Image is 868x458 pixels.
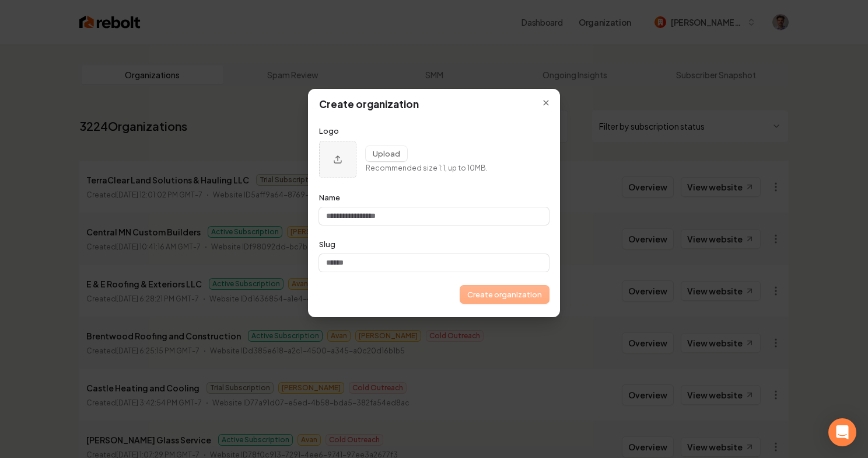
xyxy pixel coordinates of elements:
p: Logo [319,126,549,136]
div: Open Intercom Messenger [828,418,856,446]
button: Close modal [536,93,556,113]
label: Slug [319,239,335,249]
h1: Create organization [319,98,549,112]
p: Recommended size 1:1, up to 10MB. [366,164,488,174]
button: Upload [366,146,407,161]
label: Name [319,192,340,203]
button: Upload organization logo [319,141,356,178]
